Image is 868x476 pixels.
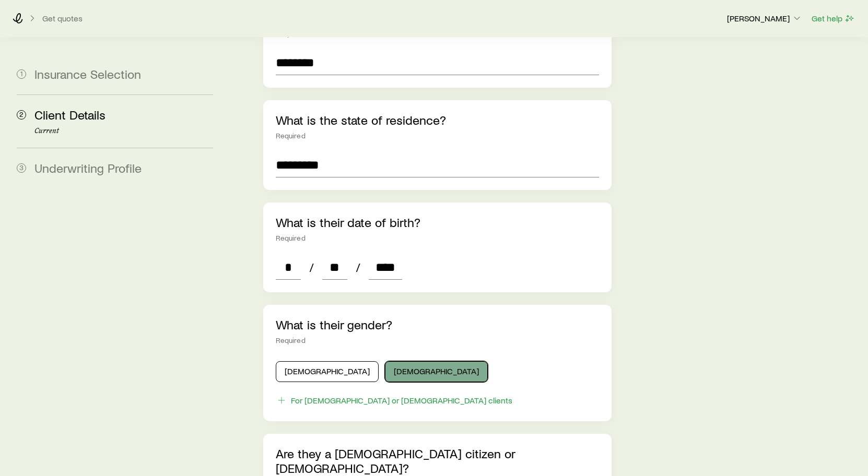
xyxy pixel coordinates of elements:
[276,234,599,242] div: Required
[727,13,802,23] p: [PERSON_NAME]
[276,132,599,140] div: Required
[34,66,141,81] span: Insurance Selection
[305,260,318,275] span: /
[276,336,599,344] div: Required
[351,260,365,275] span: /
[17,163,26,173] span: 3
[17,110,26,120] span: 2
[34,107,105,122] span: Client Details
[276,446,599,475] p: Are they a [DEMOGRAPHIC_DATA] citizen or [DEMOGRAPHIC_DATA]?
[276,395,513,407] button: For [DEMOGRAPHIC_DATA] or [DEMOGRAPHIC_DATA] clients
[385,361,488,382] button: [DEMOGRAPHIC_DATA]
[291,395,512,406] div: For [DEMOGRAPHIC_DATA] or [DEMOGRAPHIC_DATA] clients
[276,361,379,382] button: [DEMOGRAPHIC_DATA]
[726,13,803,25] button: [PERSON_NAME]
[42,14,83,23] button: Get quotes
[276,317,599,332] p: What is their gender?
[17,69,26,79] span: 1
[276,113,599,127] p: What is the state of residence?
[811,13,855,25] button: Get help
[276,215,599,230] p: What is their date of birth?
[34,160,142,175] span: Underwriting Profile
[34,127,213,135] p: Current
